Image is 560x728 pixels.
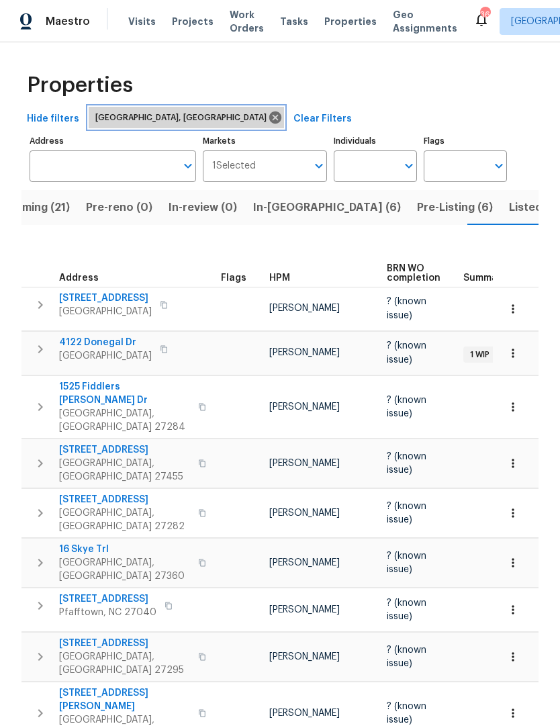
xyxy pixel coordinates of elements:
span: [GEOGRAPHIC_DATA], [GEOGRAPHIC_DATA] 27360 [59,556,190,583]
span: Pre-reno (0) [86,198,152,217]
span: Work Orders [230,8,264,35]
span: [GEOGRAPHIC_DATA], [GEOGRAPHIC_DATA] 27295 [59,650,190,677]
span: [PERSON_NAME] [269,605,340,615]
label: Address [30,137,196,145]
button: Open [179,156,197,175]
span: [STREET_ADDRESS] [59,443,190,457]
span: [PERSON_NAME] [269,402,340,412]
span: [PERSON_NAME] [269,348,340,357]
div: [GEOGRAPHIC_DATA], [GEOGRAPHIC_DATA] [89,107,284,128]
span: [GEOGRAPHIC_DATA] [59,349,152,363]
span: [GEOGRAPHIC_DATA], [GEOGRAPHIC_DATA] 27455 [59,457,190,484]
span: Pfafftown, NC 27040 [59,606,156,619]
span: Projects [172,15,214,28]
span: [PERSON_NAME] [269,709,340,718]
span: ? (known issue) [387,551,426,574]
span: Pre-Listing (6) [417,198,493,217]
span: [STREET_ADDRESS] [59,493,190,506]
span: ? (known issue) [387,598,426,621]
span: [PERSON_NAME] [269,304,340,313]
span: [STREET_ADDRESS] [59,637,190,650]
label: Individuals [334,137,417,145]
span: 16 Skye Trl [59,543,190,556]
span: Maestro [46,15,90,28]
button: Open [310,156,328,175]
span: 1525 Fiddlers [PERSON_NAME] Dr [59,380,190,407]
span: Address [59,273,99,283]
span: [STREET_ADDRESS] [59,291,152,305]
span: [GEOGRAPHIC_DATA], [GEOGRAPHIC_DATA] 27284 [59,407,190,434]
span: 1 WIP [465,349,495,361]
span: ? (known issue) [387,502,426,525]
span: [PERSON_NAME] [269,652,340,662]
span: [PERSON_NAME] [269,558,340,567]
span: ? (known issue) [387,341,426,364]
span: [GEOGRAPHIC_DATA], [GEOGRAPHIC_DATA] [95,111,272,124]
span: Geo Assignments [393,8,457,35]
span: 4122 Donegal Dr [59,336,152,349]
span: Properties [324,15,377,28]
span: In-review (0) [169,198,237,217]
span: ? (known issue) [387,297,426,320]
span: Clear Filters [293,111,352,128]
span: [PERSON_NAME] [269,508,340,518]
span: [STREET_ADDRESS][PERSON_NAME] [59,686,190,713]
span: [PERSON_NAME] [269,459,340,468]
span: ? (known issue) [387,702,426,725]
button: Open [400,156,418,175]
span: Visits [128,15,156,28]
span: [GEOGRAPHIC_DATA] [59,305,152,318]
span: In-[GEOGRAPHIC_DATA] (6) [253,198,401,217]
button: Open [489,156,508,175]
div: 36 [480,8,489,21]
span: ? (known issue) [387,396,426,418]
span: [STREET_ADDRESS] [59,592,156,606]
span: ? (known issue) [387,452,426,475]
span: Properties [27,79,133,92]
button: Clear Filters [288,107,357,132]
span: ? (known issue) [387,645,426,668]
span: HPM [269,273,290,283]
label: Flags [424,137,507,145]
span: BRN WO completion [387,264,440,283]
span: Flags [221,273,246,283]
span: Summary [463,273,507,283]
span: [GEOGRAPHIC_DATA], [GEOGRAPHIC_DATA] 27282 [59,506,190,533]
span: Hide filters [27,111,79,128]
span: Tasks [280,17,308,26]
label: Markets [203,137,328,145]
button: Hide filters [21,107,85,132]
span: 1 Selected [212,161,256,172]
